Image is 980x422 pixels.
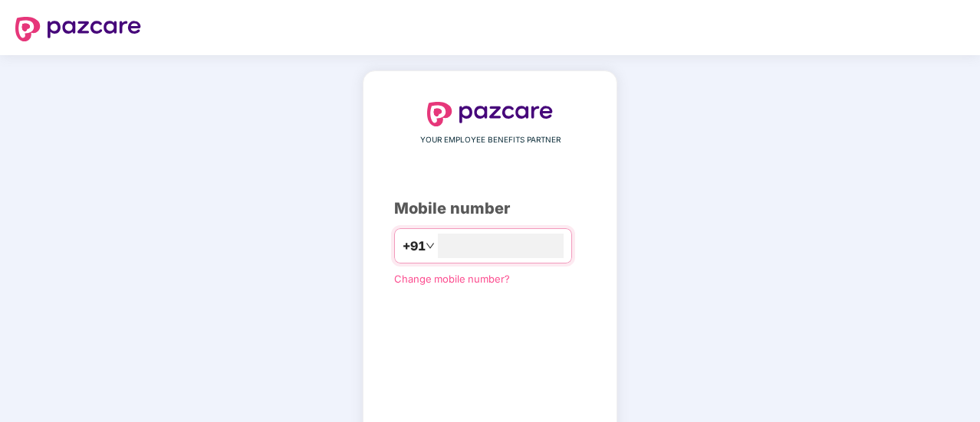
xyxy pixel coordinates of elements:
[394,197,586,221] div: Mobile number
[394,273,510,285] a: Change mobile number?
[426,241,435,250] span: down
[15,17,141,41] img: logo
[420,134,561,146] span: YOUR EMPLOYEE BENEFITS PARTNER
[403,237,426,256] span: +91
[427,102,553,126] img: logo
